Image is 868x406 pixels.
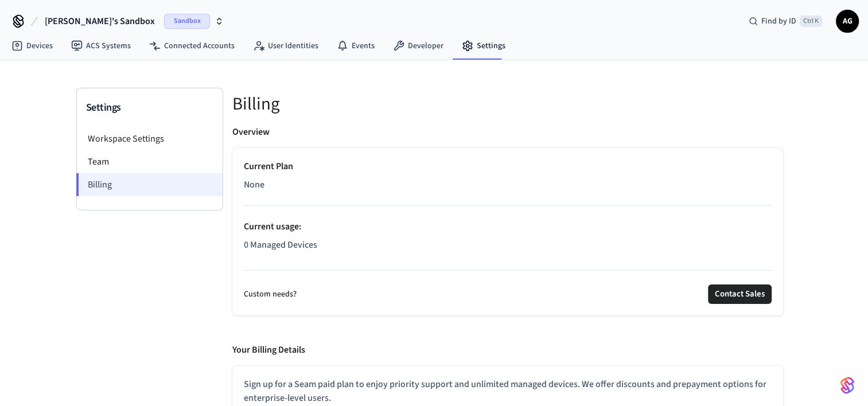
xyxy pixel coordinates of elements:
[840,376,854,395] img: SeamLogoGradient.69752ec5.svg
[837,11,858,32] span: AG
[232,125,270,139] p: Overview
[2,36,62,56] a: Devices
[244,238,772,252] p: 0 Managed Devices
[836,10,859,33] button: AG
[244,284,772,304] div: Custom needs?
[708,284,772,304] button: Contact Sales
[244,36,328,56] a: User Identities
[244,220,772,233] p: Current usage :
[244,377,772,405] p: Sign up for a Seam paid plan to enjoy priority support and unlimited managed devices. We offer di...
[232,343,305,357] p: Your Billing Details
[800,15,822,27] span: Ctrl K
[62,36,140,56] a: ACS Systems
[140,36,244,56] a: Connected Accounts
[739,11,831,32] div: Find by IDCtrl K
[384,36,453,56] a: Developer
[328,36,384,56] a: Events
[77,150,223,173] li: Team
[232,92,783,116] h5: Billing
[453,36,515,56] a: Settings
[77,127,223,150] li: Workspace Settings
[244,178,264,192] span: None
[86,100,213,116] h3: Settings
[45,14,155,28] span: [PERSON_NAME]'s Sandbox
[244,159,772,173] p: Current Plan
[761,15,796,27] span: Find by ID
[76,173,223,196] li: Billing
[164,14,210,29] span: Sandbox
